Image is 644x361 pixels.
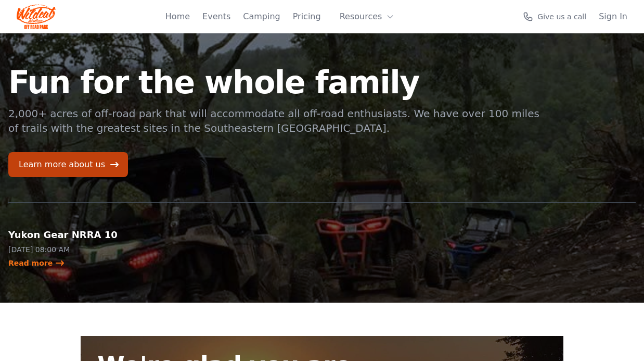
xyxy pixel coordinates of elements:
a: Camping [243,10,280,23]
a: Learn more about us [8,152,128,177]
h2: Yukon Gear NRRA 10 [8,228,153,242]
a: Read more [8,258,65,268]
h1: Fun for the whole family [8,67,541,98]
a: Events [202,10,230,23]
button: Resources [333,6,401,27]
a: Pricing [293,10,321,23]
img: Wildcat Logo [17,4,56,29]
a: Sign In [599,10,627,23]
span: Give us a call [537,11,586,22]
a: Give us a call [523,11,586,22]
a: Home [165,10,190,23]
p: 2,000+ acres of off-road park that will accommodate all off-road enthusiasts. We have over 100 mi... [8,106,541,135]
p: [DATE] 08:00 AM [8,244,153,255]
